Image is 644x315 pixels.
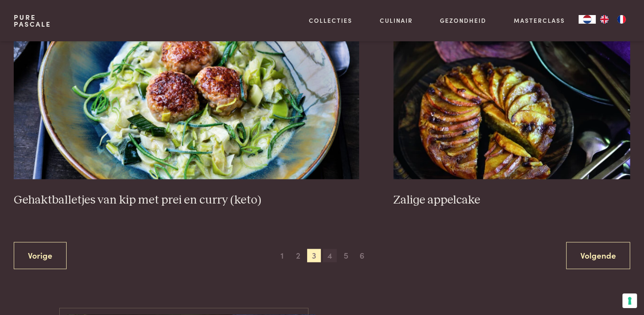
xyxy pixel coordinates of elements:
span: 1 [275,249,289,263]
aside: Language selected: Nederlands [579,15,630,24]
a: Volgende [566,242,630,269]
img: Zalige appelcake [394,7,631,179]
img: Gehaktballetjes van kip met prei en curry (keto) [14,7,359,179]
span: 4 [323,249,337,263]
h3: Gehaktballetjes van kip met prei en curry (keto) [14,193,359,208]
a: EN [596,15,613,24]
span: 6 [355,249,369,263]
a: NL [579,15,596,24]
a: Culinair [380,16,413,25]
a: Gezondheid [440,16,487,25]
a: Zalige appelcake Zalige appelcake [394,7,631,208]
a: FR [613,15,630,24]
a: Masterclass [514,16,565,25]
h3: Zalige appelcake [394,193,631,208]
a: Collecties [309,16,352,25]
span: 2 [291,249,305,263]
div: Language [579,15,596,24]
ul: Language list [596,15,630,24]
span: 3 [307,249,321,263]
span: 5 [339,249,353,263]
a: PurePascale [14,14,51,28]
a: Vorige [14,242,67,269]
a: Gehaktballetjes van kip met prei en curry (keto) Gehaktballetjes van kip met prei en curry (keto) [14,7,359,208]
button: Uw voorkeuren voor toestemming voor trackingtechnologieën [623,293,637,308]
